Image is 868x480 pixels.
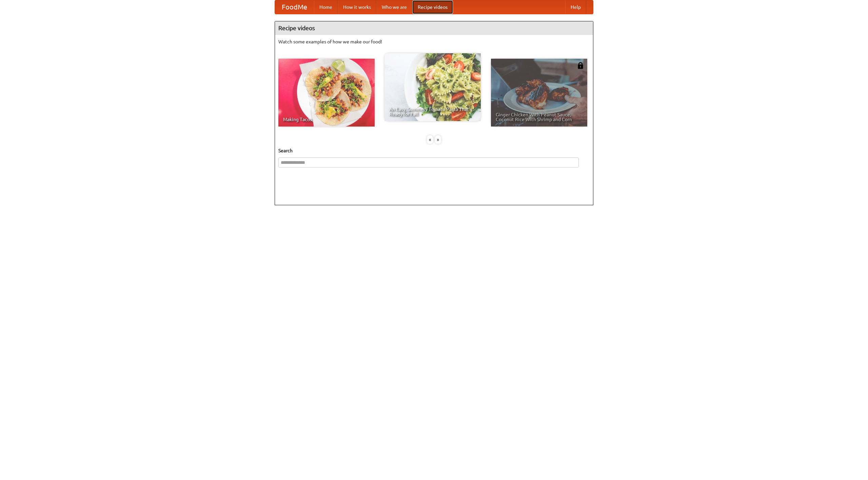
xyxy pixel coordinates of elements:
span: Making Tacos [283,117,370,122]
div: » [435,135,441,144]
span: An Easy, Summery Tomato Pasta That's Ready for Fall [389,107,476,116]
a: Who we are [376,0,412,14]
h4: Recipe videos [275,21,593,35]
a: Help [565,0,586,14]
a: How it works [338,0,376,14]
a: An Easy, Summery Tomato Pasta That's Ready for Fall [384,53,481,121]
a: Home [314,0,338,14]
h5: Search [278,147,590,154]
div: « [427,135,433,144]
img: 483408.png [577,62,584,69]
a: Making Tacos [278,59,375,127]
p: Watch some examples of how we make our food! [278,38,590,45]
a: FoodMe [275,0,314,14]
a: Recipe videos [412,0,453,14]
